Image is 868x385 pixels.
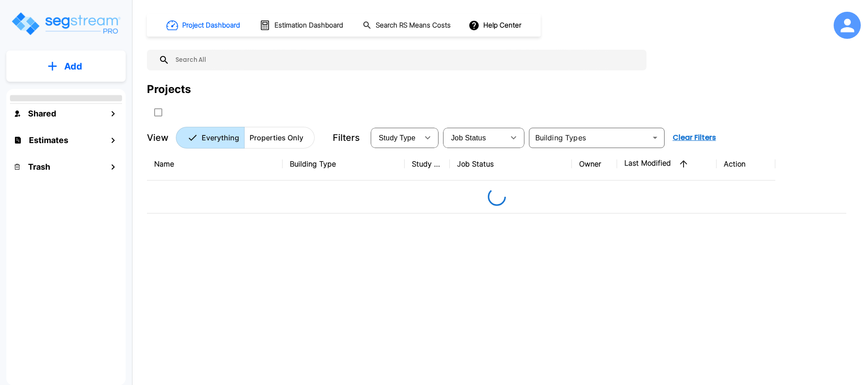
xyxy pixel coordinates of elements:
[373,125,419,150] div: Select
[572,148,617,181] th: Owner
[6,53,126,79] button: Add
[532,131,647,144] input: Building Types
[244,127,315,148] button: Properties Only
[717,148,775,181] th: Action
[256,16,348,35] button: Estimation Dashboard
[176,127,245,148] button: Everything
[376,20,451,31] h1: Search RS Means Costs
[617,148,717,181] th: Last Modified
[359,17,456,34] button: Search RS Means Costs
[669,129,720,147] button: Clear Filters
[147,131,169,144] p: View
[163,15,245,35] button: Project Dashboard
[250,132,303,143] p: Properties Only
[64,60,82,73] p: Add
[149,103,167,121] button: SelectAll
[333,131,360,144] p: Filters
[379,134,415,142] span: Study Type
[649,131,661,144] button: Open
[451,134,486,142] span: Job Status
[147,81,191,97] div: Projects
[467,17,525,34] button: Help Center
[147,148,283,181] th: Name
[182,20,240,31] h1: Project Dashboard
[274,20,343,31] h1: Estimation Dashboard
[29,134,68,146] h1: Estimates
[28,107,56,120] h1: Shared
[405,148,450,181] th: Study Type
[176,127,315,148] div: Platform
[170,50,642,70] input: Search All
[202,132,239,143] p: Everything
[445,125,505,150] div: Select
[10,11,121,37] img: Logo
[450,148,572,181] th: Job Status
[283,148,405,181] th: Building Type
[28,161,50,173] h1: Trash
